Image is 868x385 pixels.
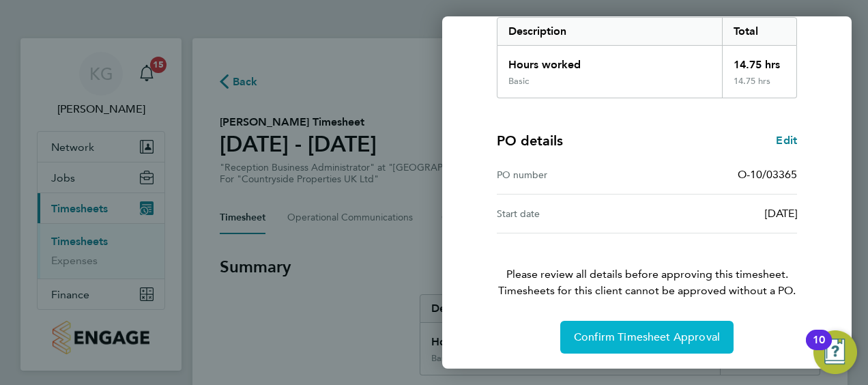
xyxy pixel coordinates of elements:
button: Confirm Timesheet Approval [560,321,734,354]
div: Summary of 22 - 28 Sep 2025 [497,17,797,98]
div: [DATE] [647,205,797,222]
a: Edit [776,132,797,149]
div: Hours worked [497,46,722,76]
div: Start date [497,205,647,222]
div: 14.75 hrs [722,46,797,76]
div: 14.75 hrs [722,76,797,98]
span: Timesheets for this client cannot be approved without a PO. [480,283,813,299]
div: 10 [813,340,825,358]
div: PO number [497,167,647,183]
div: Basic [508,76,529,87]
span: Edit [776,134,797,147]
span: Confirm Timesheet Approval [574,330,720,344]
span: O-10/03365 [738,168,797,181]
div: Total [722,18,797,45]
button: Open Resource Center, 10 new notifications [813,330,857,374]
div: Description [497,18,722,45]
p: Please review all details before approving this timesheet. [480,233,813,299]
h4: PO details [497,131,563,150]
